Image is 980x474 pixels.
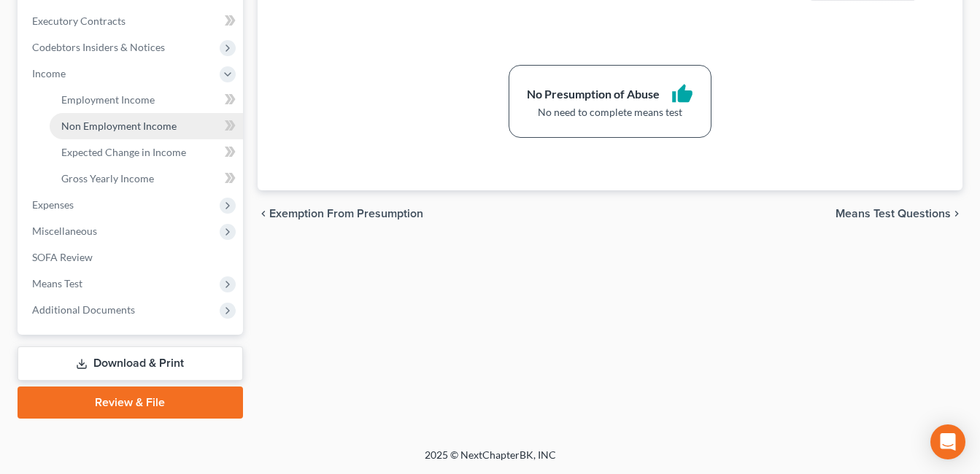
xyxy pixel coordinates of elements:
[18,386,243,419] a: Review & File
[258,208,423,219] button: chevron_left Exemption from Presumption
[61,146,186,158] span: Expected Change in Income
[32,277,82,290] span: Means Test
[61,93,155,106] span: Employment Income
[32,67,66,79] span: Income
[32,251,93,263] span: SOFA Review
[32,41,165,53] span: Codebtors Insiders & Notices
[527,86,660,103] div: No Presumption of Abuse
[74,448,906,474] div: 2025 © NextChapterBK, INC
[269,208,423,219] span: Exemption from Presumption
[836,208,951,219] span: Means Test Questions
[527,105,693,120] div: No need to complete means test
[32,225,97,237] span: Miscellaneous
[836,208,962,219] button: Means Test Questions chevron_right
[258,208,269,219] i: chevron_left
[61,120,177,132] span: Non Employment Income
[50,166,243,192] a: Gross Yearly Income
[20,244,243,271] a: SOFA Review
[20,8,243,34] a: Executory Contracts
[951,208,962,219] i: chevron_right
[50,87,243,113] a: Employment Income
[32,303,135,316] span: Additional Documents
[671,83,693,105] i: thumb_up
[930,424,965,459] div: Open Intercom Messenger
[32,198,74,211] span: Expenses
[18,346,243,381] a: Download & Print
[61,172,154,184] span: Gross Yearly Income
[50,113,243,139] a: Non Employment Income
[32,15,126,27] span: Executory Contracts
[50,139,243,166] a: Expected Change in Income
